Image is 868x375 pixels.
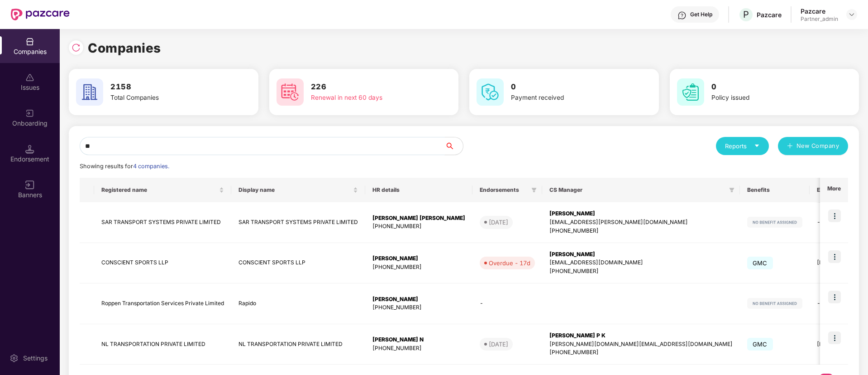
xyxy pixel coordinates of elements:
div: [PHONE_NUMBER] [549,348,733,357]
div: [EMAIL_ADDRESS][DOMAIN_NAME] [549,258,733,267]
td: Rapido [231,283,365,324]
td: - [810,283,868,324]
img: svg+xml;base64,PHN2ZyBpZD0iUmVsb2FkLTMyeDMyIiB4bWxucz0iaHR0cDovL3d3dy53My5vcmcvMjAwMC9zdmciIHdpZH... [72,43,81,52]
span: caret-down [754,143,760,149]
h3: 0 [711,81,825,93]
td: NL TRANSPORTATION PRIVATE LIMITED [231,324,365,365]
span: Registered name [101,186,217,194]
span: plus [787,143,793,150]
div: [PHONE_NUMBER] [372,222,465,231]
img: svg+xml;base64,PHN2ZyB3aWR0aD0iMTQuNSIgaGVpZ2h0PSIxNC41IiB2aWV3Qm94PSIwIDAgMTYgMTYiIGZpbGw9Im5vbm... [25,145,34,154]
div: Overdue - 17d [489,258,530,268]
div: Policy issued [711,93,825,103]
td: CONSCIENT SPORTS LLP [94,243,231,284]
div: [DATE] [489,340,508,349]
span: GMC [747,338,773,351]
img: svg+xml;base64,PHN2ZyB4bWxucz0iaHR0cDovL3d3dy53My5vcmcvMjAwMC9zdmciIHdpZHRoPSI2MCIgaGVpZ2h0PSI2MC... [677,78,704,106]
img: svg+xml;base64,PHN2ZyBpZD0iU2V0dGluZy0yMHgyMCIgeG1sbnM9Imh0dHA6Ly93d3cudzMub3JnLzIwMDAvc3ZnIiB3aW... [10,354,19,363]
img: svg+xml;base64,PHN2ZyB3aWR0aD0iMjAiIGhlaWdodD0iMjAiIHZpZXdCb3g9IjAgMCAyMCAyMCIgZmlsbD0ibm9uZSIgeG... [25,109,34,118]
div: [PERSON_NAME] N [372,336,465,344]
img: icon [828,331,841,344]
td: SAR TRANSPORT SYSTEMS PRIVATE LIMITED [94,202,231,243]
td: [DATE] [810,324,868,365]
th: Registered name [94,178,231,202]
div: Pazcare [757,10,782,19]
td: [DATE] [810,243,868,284]
div: [PERSON_NAME] [549,209,733,218]
button: plusNew Company [778,137,848,155]
td: Roppen Transportation Services Private Limited [94,283,231,324]
th: HR details [365,178,472,202]
h3: 2158 [110,81,224,93]
div: Partner_admin [801,15,838,23]
img: svg+xml;base64,PHN2ZyBpZD0iRHJvcGRvd24tMzJ4MzIiIHhtbG5zPSJodHRwOi8vd3d3LnczLm9yZy8yMDAwL3N2ZyIgd2... [848,11,855,18]
th: Earliest Renewal [810,178,868,202]
div: Pazcare [801,7,838,15]
img: svg+xml;base64,PHN2ZyB4bWxucz0iaHR0cDovL3d3dy53My5vcmcvMjAwMC9zdmciIHdpZHRoPSI2MCIgaGVpZ2h0PSI2MC... [477,78,504,106]
div: Renewal in next 60 days [311,93,425,103]
div: [PHONE_NUMBER] [372,303,465,312]
h3: 0 [511,81,625,93]
img: svg+xml;base64,PHN2ZyBpZD0iQ29tcGFuaWVzIiB4bWxucz0iaHR0cDovL3d3dy53My5vcmcvMjAwMC9zdmciIHdpZHRoPS... [25,37,34,46]
img: svg+xml;base64,PHN2ZyBpZD0iSXNzdWVzX2Rpc2FibGVkIiB4bWxucz0iaHR0cDovL3d3dy53My5vcmcvMjAwMC9zdmciIH... [25,73,34,82]
span: Endorsements [480,186,528,194]
img: svg+xml;base64,PHN2ZyB4bWxucz0iaHR0cDovL3d3dy53My5vcmcvMjAwMC9zdmciIHdpZHRoPSI2MCIgaGVpZ2h0PSI2MC... [76,78,103,106]
th: More [820,178,848,202]
span: filter [729,187,734,193]
span: P [743,9,749,20]
div: Settings [20,354,50,363]
img: svg+xml;base64,PHN2ZyB4bWxucz0iaHR0cDovL3d3dy53My5vcmcvMjAwMC9zdmciIHdpZHRoPSIxMjIiIGhlaWdodD0iMj... [747,217,802,228]
div: Total Companies [110,93,224,103]
span: CS Manager [549,186,725,194]
div: Payment received [511,93,625,103]
span: Display name [238,186,351,194]
span: filter [529,185,539,195]
span: Showing results for [80,163,169,170]
img: svg+xml;base64,PHN2ZyB4bWxucz0iaHR0cDovL3d3dy53My5vcmcvMjAwMC9zdmciIHdpZHRoPSIxMjIiIGhlaWdodD0iMj... [747,298,802,309]
span: GMC [747,257,773,269]
div: Get Help [690,11,712,18]
div: [PHONE_NUMBER] [549,267,733,276]
td: NL TRANSPORTATION PRIVATE LIMITED [94,324,231,365]
span: 4 companies. [133,163,169,170]
span: New Company [796,141,839,151]
div: [PERSON_NAME] [549,250,733,259]
td: SAR TRANSPORT SYSTEMS PRIVATE LIMITED [231,202,365,243]
div: Reports [725,141,760,151]
img: icon [828,209,841,222]
div: [DATE] [489,218,508,227]
div: [PERSON_NAME] [372,295,465,304]
img: icon [828,291,841,303]
th: Display name [231,178,365,202]
span: search [444,142,463,150]
div: [PERSON_NAME][DOMAIN_NAME][EMAIL_ADDRESS][DOMAIN_NAME] [549,340,733,349]
th: Benefits [740,178,810,202]
div: [PERSON_NAME] [PERSON_NAME] [372,214,465,223]
div: [PHONE_NUMBER] [372,263,465,272]
div: [PERSON_NAME] [372,254,465,263]
div: [PHONE_NUMBER] [549,227,733,235]
div: [PERSON_NAME] P K [549,331,733,340]
img: icon [828,250,841,263]
img: New Pazcare Logo [11,9,70,20]
td: - [810,202,868,243]
img: svg+xml;base64,PHN2ZyBpZD0iSGVscC0zMngzMiIgeG1sbnM9Imh0dHA6Ly93d3cudzMub3JnLzIwMDAvc3ZnIiB3aWR0aD... [677,11,687,20]
button: search [444,137,463,155]
div: [PHONE_NUMBER] [372,344,465,353]
img: svg+xml;base64,PHN2ZyB3aWR0aD0iMTYiIGhlaWdodD0iMTYiIHZpZXdCb3g9IjAgMCAxNiAxNiIgZmlsbD0ibm9uZSIgeG... [25,180,34,190]
td: - [472,283,542,324]
span: filter [727,185,736,195]
img: svg+xml;base64,PHN2ZyB4bWxucz0iaHR0cDovL3d3dy53My5vcmcvMjAwMC9zdmciIHdpZHRoPSI2MCIgaGVpZ2h0PSI2MC... [277,78,304,106]
h1: Companies [88,38,161,58]
h3: 226 [311,81,425,93]
span: filter [531,187,537,193]
div: [EMAIL_ADDRESS][PERSON_NAME][DOMAIN_NAME] [549,218,733,227]
td: CONSCIENT SPORTS LLP [231,243,365,284]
